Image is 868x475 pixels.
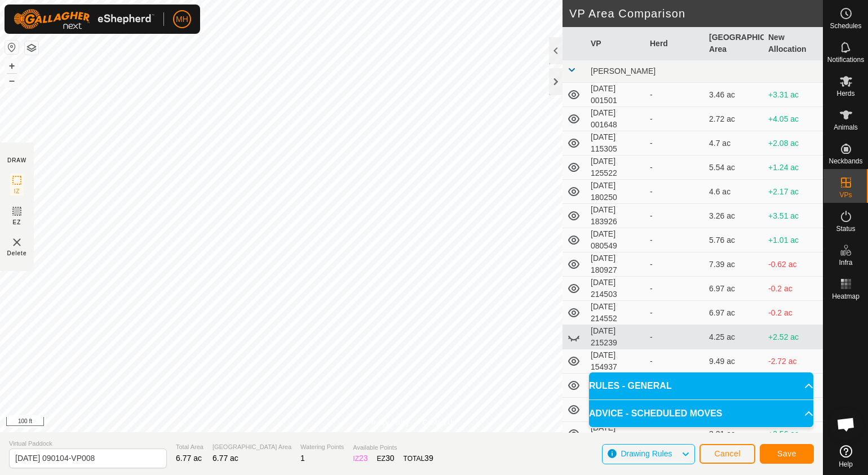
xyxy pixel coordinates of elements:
[650,113,700,125] div: -
[300,442,344,452] span: Watering Points
[212,454,238,463] span: 6.77 ac
[714,449,741,458] span: Cancel
[834,124,858,131] span: Animals
[705,349,764,374] td: 9.49 ac
[829,158,862,165] span: Neckbands
[586,83,645,107] td: [DATE] 001501
[589,400,813,427] p-accordion-header: ADVICE - SCHEDULED MOVES
[764,349,823,374] td: -2.72 ac
[650,89,700,101] div: -
[621,449,672,458] span: Drawing Rules
[591,66,656,76] span: [PERSON_NAME]
[830,23,861,29] span: Schedules
[764,83,823,107] td: +3.31 ac
[359,454,368,463] span: 23
[176,14,188,25] span: MH
[645,27,705,60] th: Herd
[300,454,305,463] span: 1
[353,452,367,464] div: IZ
[423,418,456,428] a: Contact Us
[14,9,154,29] img: Gallagher Logo
[764,107,823,131] td: +4.05 ac
[7,156,26,165] div: DRAW
[760,444,814,464] button: Save
[586,107,645,131] td: [DATE] 001648
[404,452,433,464] div: TOTAL
[764,27,823,60] th: New Allocation
[705,301,764,325] td: 6.97 ac
[705,277,764,301] td: 6.97 ac
[650,259,700,270] div: -
[14,187,20,196] span: IZ
[586,349,645,374] td: [DATE] 154937
[586,325,645,349] td: [DATE] 215239
[705,228,764,252] td: 5.76 ac
[705,180,764,204] td: 4.6 ac
[650,331,700,343] div: -
[705,27,764,60] th: [GEOGRAPHIC_DATA] Area
[836,225,855,232] span: Status
[586,398,645,422] td: [DATE] 184237
[9,439,167,449] span: Virtual Paddock
[650,307,700,319] div: -
[705,83,764,107] td: 3.46 ac
[586,228,645,252] td: [DATE] 080549
[839,461,853,468] span: Help
[705,131,764,156] td: 4.7 ac
[589,379,672,393] span: RULES - GENERAL
[586,180,645,204] td: [DATE] 180250
[5,59,19,73] button: +
[764,252,823,277] td: -0.62 ac
[823,441,868,472] a: Help
[5,74,19,87] button: –
[176,454,202,463] span: 6.77 ac
[764,180,823,204] td: +2.17 ac
[586,252,645,277] td: [DATE] 180927
[586,277,645,301] td: [DATE] 214503
[586,422,645,446] td: [DATE] 215548
[764,131,823,156] td: +2.08 ac
[764,301,823,325] td: -0.2 ac
[650,283,700,295] div: -
[586,301,645,325] td: [DATE] 214552
[650,186,700,198] div: -
[777,449,796,458] span: Save
[764,228,823,252] td: +1.01 ac
[764,156,823,180] td: +1.24 ac
[424,454,433,463] span: 39
[650,234,700,246] div: -
[764,325,823,349] td: +2.52 ac
[705,156,764,180] td: 5.54 ac
[650,162,700,174] div: -
[13,218,21,227] span: EZ
[764,277,823,301] td: -0.2 ac
[589,407,722,420] span: ADVICE - SCHEDULED MOVES
[699,444,755,464] button: Cancel
[586,156,645,180] td: [DATE] 125522
[586,27,645,60] th: VP
[586,131,645,156] td: [DATE] 115305
[212,442,291,452] span: [GEOGRAPHIC_DATA] Area
[705,204,764,228] td: 3.26 ac
[650,137,700,149] div: -
[829,407,863,441] div: Open chat
[705,107,764,131] td: 2.72 ac
[839,259,852,266] span: Infra
[836,90,854,97] span: Herds
[7,249,27,258] span: Delete
[367,418,409,428] a: Privacy Policy
[705,252,764,277] td: 7.39 ac
[353,443,433,452] span: Available Points
[839,192,852,198] span: VPs
[25,41,38,55] button: Map Layers
[586,204,645,228] td: [DATE] 183926
[832,293,860,300] span: Heatmap
[827,56,864,63] span: Notifications
[650,210,700,222] div: -
[569,7,823,20] h2: VP Area Comparison
[386,454,395,463] span: 30
[705,325,764,349] td: 4.25 ac
[10,236,24,249] img: VP
[377,452,395,464] div: EZ
[176,442,203,452] span: Total Area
